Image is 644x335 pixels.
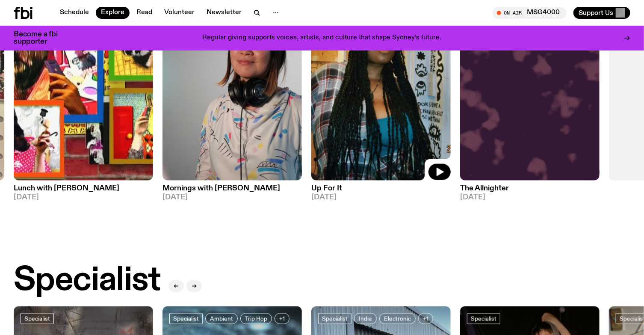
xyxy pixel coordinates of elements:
[205,313,238,324] a: Ambient
[379,313,416,324] a: Electronic
[311,194,451,201] span: [DATE]
[159,7,200,19] a: Volunteer
[311,181,451,201] a: Up For It[DATE]
[423,315,428,322] span: +1
[21,313,54,324] a: Specialist
[384,315,411,322] span: Electronic
[460,194,600,201] span: [DATE]
[359,315,372,322] span: Indie
[96,7,130,19] a: Explore
[467,313,500,324] a: Specialist
[471,315,496,322] span: Specialist
[14,181,153,201] a: Lunch with [PERSON_NAME][DATE]
[14,31,68,45] h3: Become a fbi supporter
[418,313,433,324] button: +1
[14,185,153,192] h3: Lunch with [PERSON_NAME]
[162,194,302,201] span: [DATE]
[14,264,160,297] h2: Specialist
[275,313,290,324] button: +1
[245,315,267,322] span: Trip Hop
[573,7,630,19] button: Support Us
[210,315,233,322] span: Ambient
[131,7,157,19] a: Read
[55,7,94,19] a: Schedule
[460,185,600,192] h3: The Allnighter
[203,34,442,42] p: Regular giving supports voices, artists, and culture that shape Sydney’s future.
[279,315,285,322] span: +1
[460,181,600,201] a: The Allnighter[DATE]
[354,313,377,324] a: Indie
[173,315,199,322] span: Specialist
[240,313,272,324] a: Trip Hop
[318,313,352,324] a: Specialist
[169,313,203,324] a: Specialist
[201,7,247,19] a: Newsletter
[493,7,567,19] button: On AirMSG4000
[162,181,302,201] a: Mornings with [PERSON_NAME][DATE]
[14,194,153,201] span: [DATE]
[162,185,302,192] h3: Mornings with [PERSON_NAME]
[322,315,348,322] span: Specialist
[311,185,451,192] h3: Up For It
[579,9,613,17] span: Support Us
[24,315,50,322] span: Specialist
